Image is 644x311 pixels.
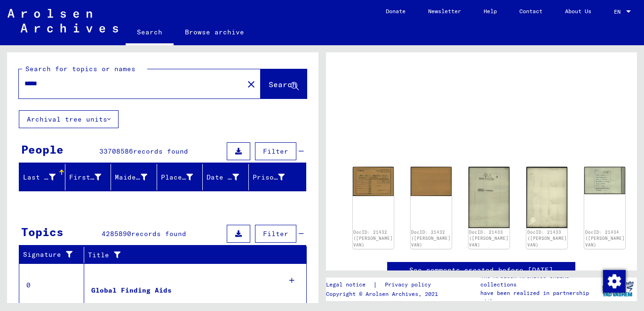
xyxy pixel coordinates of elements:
[133,147,188,155] span: records found
[353,167,394,196] img: 001.jpg
[8,9,118,33] img: Arolsen_neg.svg
[115,172,147,182] div: Maiden Name
[255,142,296,160] button: Filter
[207,172,239,182] div: Date of Birth
[25,65,135,73] mat-label: Search for topics or names
[469,167,509,228] img: 001.jpg
[88,250,288,260] div: Title
[411,229,451,247] a: DocID: 21432 ([PERSON_NAME] VAN)
[263,147,288,155] span: Filter
[600,277,636,301] img: yv_logo.png
[326,280,373,290] a: Legal notice
[242,74,261,93] button: Clear
[480,289,598,306] p: have been realized in partnership with
[23,170,67,185] div: Last Name
[584,167,625,194] img: 001.jpg
[23,247,86,262] div: Signature
[115,170,159,185] div: Maiden Name
[269,80,297,89] span: Search
[614,8,624,15] span: EN
[19,110,119,128] button: Archival tree units
[23,172,56,182] div: Last Name
[21,223,64,240] div: Topics
[65,164,111,190] mat-header-cell: First Name
[480,272,598,289] p: The Arolsen Archives online collections
[326,290,442,298] p: Copyright © Arolsen Archives, 2021
[377,280,442,290] a: Privacy policy
[69,172,102,182] div: First Name
[246,79,257,90] mat-icon: close
[326,280,442,290] div: |
[102,229,131,238] span: 4285890
[19,263,84,307] td: 0
[249,164,306,190] mat-header-cell: Prisoner #
[91,286,172,295] div: Global Finding Aids
[411,167,452,196] img: 002.jpg
[253,172,285,182] div: Prisoner #
[353,229,393,247] a: DocID: 21432 ([PERSON_NAME] VAN)
[203,164,249,190] mat-header-cell: Date of Birth
[21,141,64,158] div: People
[157,164,203,190] mat-header-cell: Place of Birth
[409,265,553,275] a: See comments created before [DATE]
[207,170,251,185] div: Date of Birth
[111,164,157,190] mat-header-cell: Maiden Name
[255,225,296,243] button: Filter
[161,172,193,182] div: Place of Birth
[527,229,567,247] a: DocID: 21433 ([PERSON_NAME] VAN)
[603,270,626,293] img: Change consent
[19,164,65,190] mat-header-cell: Last Name
[603,270,625,292] div: Change consent
[526,167,567,228] img: 002.jpg
[23,250,77,260] div: Signature
[126,21,174,45] a: Search
[99,147,133,155] span: 33708586
[88,247,297,262] div: Title
[469,229,509,247] a: DocID: 21433 ([PERSON_NAME] VAN)
[174,21,255,43] a: Browse archive
[261,69,307,98] button: Search
[263,229,288,238] span: Filter
[161,170,205,185] div: Place of Birth
[131,229,186,238] span: records found
[253,170,297,185] div: Prisoner #
[69,170,113,185] div: First Name
[585,229,625,247] a: DocID: 21434 ([PERSON_NAME] VAN)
